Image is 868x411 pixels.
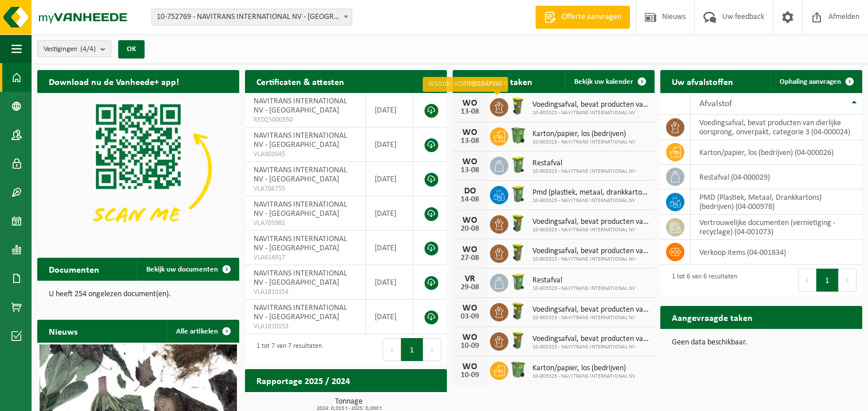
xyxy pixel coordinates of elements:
span: 10-903323 - NAVITRANS INTERNATIONAL NV [532,256,649,263]
img: Download de VHEPlus App [37,93,239,245]
span: Karton/papier, los (bedrijven) [532,130,636,139]
img: WB-0060-HPE-GN-50 [508,96,528,116]
span: Ophaling aanvragen [780,78,841,86]
td: [DATE] [366,265,413,300]
td: vertrouwelijke documenten (vernietiging - recyclage) (04-001073) [691,215,862,240]
span: 10-903323 - NAVITRANS INTERNATIONAL NV [532,168,636,175]
img: WB-0060-HPE-GN-50 [508,243,528,262]
span: Vestigingen [44,41,96,58]
button: Previous [798,269,816,292]
div: 20-08 [458,225,481,233]
div: 13-08 [458,166,481,175]
span: NAVITRANS INTERNATIONAL NV - [GEOGRAPHIC_DATA] [254,269,347,287]
span: NAVITRANS INTERNATIONAL NV - [GEOGRAPHIC_DATA] [254,304,347,321]
span: 10-903323 - NAVITRANS INTERNATIONAL NV [532,344,649,351]
button: Vestigingen(4/4) [37,40,111,57]
p: U heeft 254 ongelezen document(en). [49,290,228,298]
span: NAVITRANS INTERNATIONAL NV - [GEOGRAPHIC_DATA] [254,200,347,218]
span: 10-903323 - NAVITRANS INTERNATIONAL NV [532,285,636,292]
button: Previous [383,338,401,361]
span: VLA1810153 [254,322,357,331]
td: [DATE] [366,231,413,265]
img: WB-0060-HPE-GN-50 [508,214,528,233]
div: 14-08 [458,196,481,204]
span: VLA706755 [254,184,357,193]
p: Geen data beschikbaar. [672,339,851,347]
button: OK [118,40,145,59]
div: 29-08 [458,284,481,292]
div: 13-08 [458,108,481,116]
img: WB-0060-HPE-GN-50 [508,331,528,350]
span: NAVITRANS INTERNATIONAL NV - [GEOGRAPHIC_DATA] [254,166,347,184]
button: 1 [401,338,423,361]
span: 10-903323 - NAVITRANS INTERNATIONAL NV [532,197,649,204]
div: WO [458,157,481,166]
div: WO [458,304,481,313]
span: Voedingsafval, bevat producten van dierlijke oorsprong, onverpakt, categorie 3 [532,247,649,256]
a: Ophaling aanvragen [770,70,861,93]
span: NAVITRANS INTERNATIONAL NV - [GEOGRAPHIC_DATA] [254,131,347,149]
span: VLA705982 [254,219,357,228]
span: NAVITRANS INTERNATIONAL NV - [GEOGRAPHIC_DATA] [254,97,347,115]
h2: Documenten [37,258,111,280]
span: Restafval [532,159,636,168]
td: karton/papier, los (bedrijven) (04-000026) [691,140,862,165]
span: Voedingsafval, bevat producten van dierlijke oorsprong, onverpakt, categorie 3 [532,305,649,315]
img: WB-0240-HPE-GN-50 [508,155,528,175]
span: Karton/papier, los (bedrijven) [532,364,636,373]
h2: Aangevraagde taken [660,306,764,328]
button: 1 [816,269,839,292]
span: 10-903323 - NAVITRANS INTERNATIONAL NV [532,373,636,380]
td: [DATE] [366,196,413,231]
h2: Download nu de Vanheede+ app! [37,70,190,92]
div: WO [458,245,481,254]
img: WB-0370-HPE-GN-50 [508,126,528,145]
span: Afvalstof [699,99,732,108]
a: Bekijk uw kalender [565,70,653,93]
span: 10-903323 - NAVITRANS INTERNATIONAL NV [532,110,649,117]
a: Offerte aanvragen [535,6,630,29]
div: 27-08 [458,254,481,262]
h2: Rapportage 2025 / 2024 [245,369,361,391]
div: 1 tot 7 van 7 resultaten [251,337,322,362]
span: Voedingsafval, bevat producten van dierlijke oorsprong, onverpakt, categorie 3 [532,218,649,227]
div: WO [458,362,481,371]
div: 1 tot 6 van 6 resultaten [666,267,737,293]
div: 10-09 [458,342,481,350]
td: verkoop items (04-001834) [691,240,862,265]
img: WB-0370-HPE-GN-50 [508,360,528,379]
span: 10-752769 - NAVITRANS INTERNATIONAL NV - KORTRIJK [152,9,352,25]
td: PMD (Plastiek, Metaal, Drankkartons) (bedrijven) (04-000978) [691,189,862,215]
span: Voedingsafval, bevat producten van dierlijke oorsprong, onverpakt, categorie 3 [532,100,649,110]
span: RED25000350 [254,115,357,125]
td: [DATE] [366,162,413,196]
span: VLA1810154 [254,288,357,297]
button: Next [839,269,857,292]
img: WB-0240-HPE-GN-50 [508,184,528,204]
span: 10-903323 - NAVITRANS INTERNATIONAL NV [532,315,649,321]
a: Bekijk uw documenten [137,258,238,281]
span: 10-903323 - NAVITRANS INTERNATIONAL NV [532,227,649,234]
td: voedingsafval, bevat producten van dierlijke oorsprong, onverpakt, categorie 3 (04-000024) [691,115,862,140]
span: Pmd (plastiek, metaal, drankkartons) (bedrijven) [532,188,649,197]
h2: Nieuws [37,320,89,342]
span: Bekijk uw kalender [574,78,633,86]
td: [DATE] [366,127,413,162]
td: restafval (04-000029) [691,165,862,189]
span: 10-752769 - NAVITRANS INTERNATIONAL NV - KORTRIJK [151,9,352,26]
div: WO [458,99,481,108]
span: Offerte aanvragen [559,11,624,23]
div: WO [458,128,481,137]
span: 10-903323 - NAVITRANS INTERNATIONAL NV [532,139,636,146]
div: WO [458,216,481,225]
div: 10-09 [458,371,481,379]
div: 03-09 [458,313,481,321]
div: 13-08 [458,137,481,145]
button: Next [423,338,441,361]
div: VR [458,274,481,284]
img: WB-0060-HPE-GN-50 [508,301,528,321]
h2: Ingeplande taken [453,70,544,92]
span: NAVITRANS INTERNATIONAL NV - [GEOGRAPHIC_DATA] [254,235,347,253]
h2: Uw afvalstoffen [660,70,745,92]
h2: Certificaten & attesten [245,70,356,92]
